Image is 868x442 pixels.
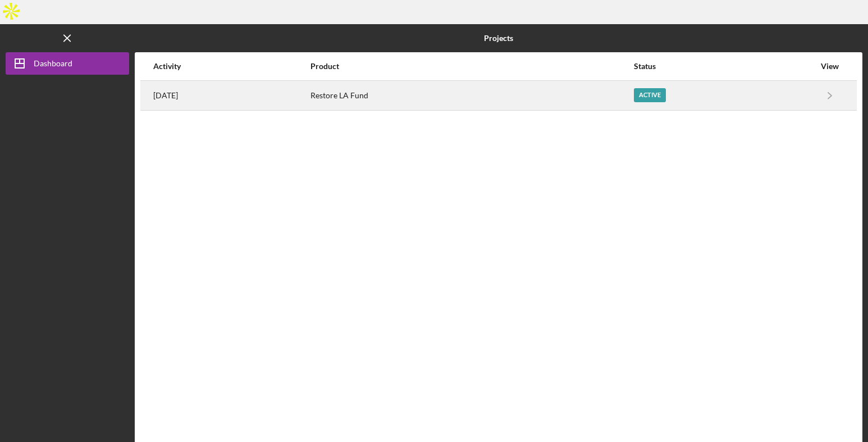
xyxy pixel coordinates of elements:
div: Dashboard [34,52,72,78]
div: Restore LA Fund [310,81,633,110]
div: Product [310,62,633,71]
time: 2025-10-09 13:49 [153,91,178,100]
div: View [816,62,844,71]
div: Active [634,88,666,102]
div: Status [634,62,815,71]
button: Dashboard [6,52,129,75]
b: Projects [484,34,513,43]
div: Activity [153,62,309,71]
